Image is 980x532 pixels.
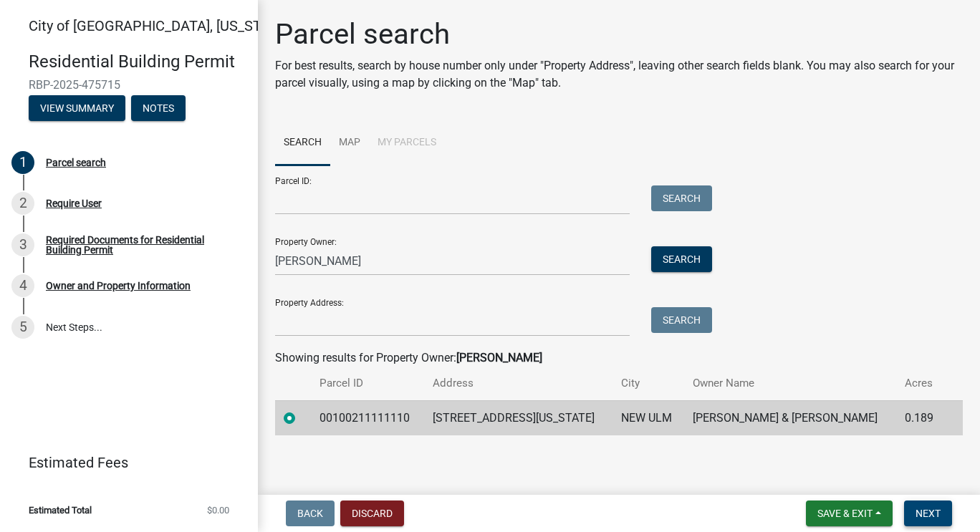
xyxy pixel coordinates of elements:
div: Parcel search [46,158,106,168]
button: Back [286,500,335,526]
span: RBP-2025-475715 [29,78,229,92]
div: Owner and Property Information [46,281,191,291]
button: Discard [340,500,404,526]
span: Estimated Total [29,506,92,515]
button: Save & Exit [806,500,893,526]
div: 1 [11,151,34,174]
span: Save & Exit [817,508,873,519]
strong: [PERSON_NAME] [456,351,542,364]
span: $0.00 [207,506,229,515]
wm-modal-confirm: Summary [29,103,125,115]
wm-modal-confirm: Notes [131,103,186,115]
a: Map [330,120,369,166]
p: For best results, search by house number only under "Property Address", leaving other search fiel... [275,57,963,92]
span: Next [916,508,941,519]
button: Next [904,500,952,526]
td: [PERSON_NAME] & [PERSON_NAME] [684,400,897,435]
div: 4 [11,274,34,297]
button: Notes [131,95,186,121]
td: 00100211111110 [311,400,424,435]
button: View Summary [29,95,125,121]
div: 3 [11,233,34,256]
td: [STREET_ADDRESS][US_STATE] [424,400,612,435]
th: Parcel ID [311,367,424,400]
span: Back [297,508,323,519]
div: 2 [11,192,34,215]
button: Search [651,307,712,333]
button: Search [651,246,712,272]
h4: Residential Building Permit [29,52,246,72]
th: City [612,367,684,400]
div: Showing results for Property Owner: [275,349,963,367]
th: Address [424,367,612,400]
td: NEW ULM [612,400,684,435]
div: 5 [11,316,34,339]
a: Search [275,120,330,166]
a: Estimated Fees [11,448,235,477]
div: Required Documents for Residential Building Permit [46,235,235,255]
th: Owner Name [684,367,897,400]
h1: Parcel search [275,17,963,52]
button: Search [651,185,712,211]
span: City of [GEOGRAPHIC_DATA], [US_STATE] [29,17,289,34]
th: Acres [896,367,944,400]
td: 0.189 [896,400,944,435]
div: Require User [46,198,102,208]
